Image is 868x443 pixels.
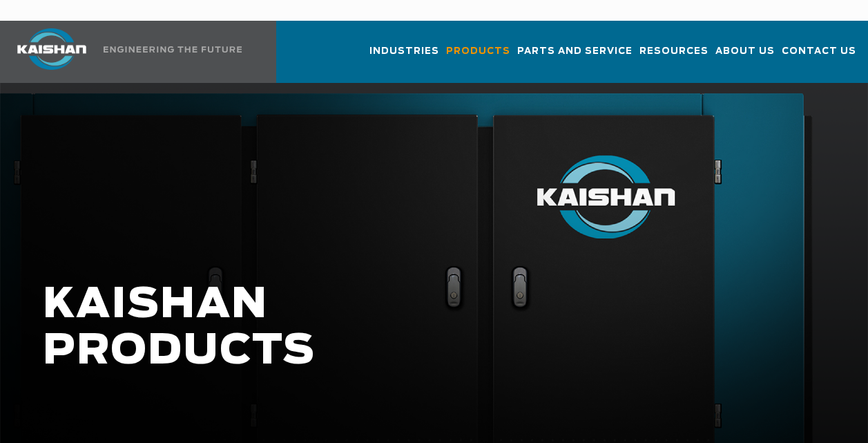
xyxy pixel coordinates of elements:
[715,44,775,59] span: About Us
[446,33,510,80] a: Products
[517,44,633,59] span: Parts and Service
[639,33,708,80] a: Resources
[104,46,242,53] img: Engineering the future
[639,44,708,59] span: Resources
[446,44,510,59] span: Products
[43,282,692,375] h1: KAISHAN PRODUCTS
[715,33,775,80] a: About Us
[369,33,439,80] a: Industries
[517,33,633,80] a: Parts and Service
[369,44,439,59] span: Industries
[782,44,856,59] span: Contact Us
[782,33,856,80] a: Contact Us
